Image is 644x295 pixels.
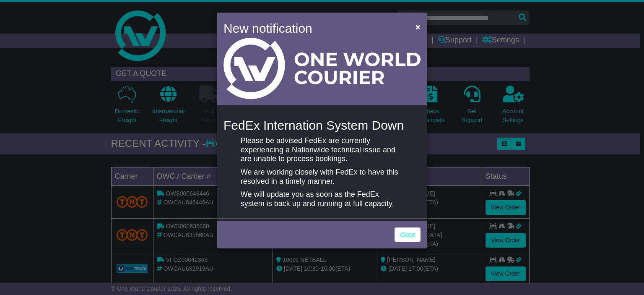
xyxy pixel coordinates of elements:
[223,38,421,99] img: Light
[241,136,403,164] p: Please be advised FedEx are currently experiencing a Nationwide technical issue and are unable to...
[241,190,403,208] p: We will update you as soon as the FedEx system is back up and running at full capacity.
[241,168,403,186] p: We are working closely with FedEx to have this resolved in a timely manner.
[411,18,425,35] button: Close
[415,22,421,31] span: ×
[395,227,421,242] a: Close
[223,118,421,132] h4: FedEx Internation System Down
[223,19,403,38] h4: New notification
